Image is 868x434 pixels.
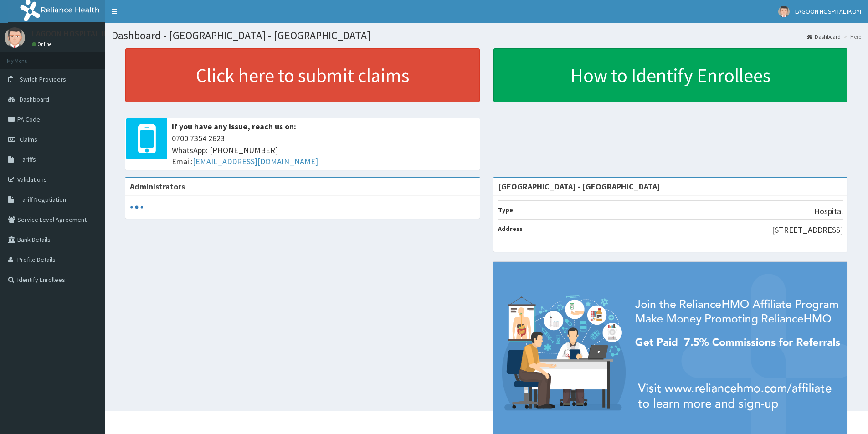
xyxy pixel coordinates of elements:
[172,121,296,132] b: If you have any issue, reach us on:
[498,181,660,192] strong: [GEOGRAPHIC_DATA] - [GEOGRAPHIC_DATA]
[498,225,523,233] b: Address
[493,48,848,102] a: How to Identify Enrollees
[814,205,843,217] p: Hospital
[20,155,36,163] span: Tariffs
[498,206,513,214] b: Type
[5,27,25,48] img: User Image
[130,200,144,214] svg: audio-loading
[125,48,480,102] a: Click here to submit claims
[172,133,475,168] span: 0700 7354 2623 WhatsApp: [PHONE_NUMBER] Email:
[772,224,843,236] p: [STREET_ADDRESS]
[778,6,790,17] img: User Image
[20,135,37,143] span: Claims
[20,195,66,204] span: Tariff Negotiation
[32,30,120,38] p: LAGOON HOSPITAL IKOYI
[32,41,54,47] a: Online
[20,75,66,83] span: Switch Providers
[112,30,861,41] h1: Dashboard - [GEOGRAPHIC_DATA] - [GEOGRAPHIC_DATA]
[842,33,861,41] li: Here
[130,181,185,192] b: Administrators
[807,33,841,41] a: Dashboard
[795,7,861,15] span: LAGOON HOSPITAL IKOYI
[20,95,49,103] span: Dashboard
[193,156,318,167] a: [EMAIL_ADDRESS][DOMAIN_NAME]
